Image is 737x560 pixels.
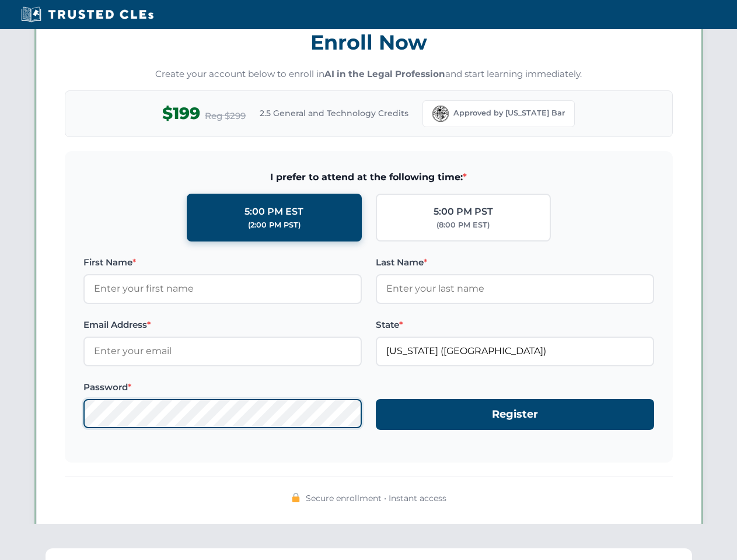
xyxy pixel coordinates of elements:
[83,337,362,366] input: Enter your email
[83,318,362,332] label: Email Address
[376,337,654,366] input: Florida (FL)
[432,106,449,122] img: Florida Bar
[324,68,445,79] strong: AI in the Legal Profession
[453,107,565,119] span: Approved by [US_STATE] Bar
[376,399,654,430] button: Register
[376,274,654,303] input: Enter your last name
[205,109,246,123] span: Reg $299
[162,100,200,127] span: $199
[83,256,362,269] label: First Name
[436,219,490,231] div: (8:00 PM EST)
[65,24,673,61] h3: Enroll Now
[306,492,446,505] span: Secure enrollment • Instant access
[65,68,673,81] p: Create your account below to enroll in and start learning immediately.
[244,204,303,219] div: 5:00 PM EST
[376,318,654,332] label: State
[18,6,157,23] img: Trusted CLEs
[83,274,362,303] input: Enter your first name
[83,380,362,394] label: Password
[376,256,654,269] label: Last Name
[248,219,301,231] div: (2:00 PM PST)
[83,170,654,185] span: I prefer to attend at the following time:
[260,107,408,120] span: 2.5 General and Technology Credits
[434,204,493,219] div: 5:00 PM PST
[291,493,301,502] img: 🔒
